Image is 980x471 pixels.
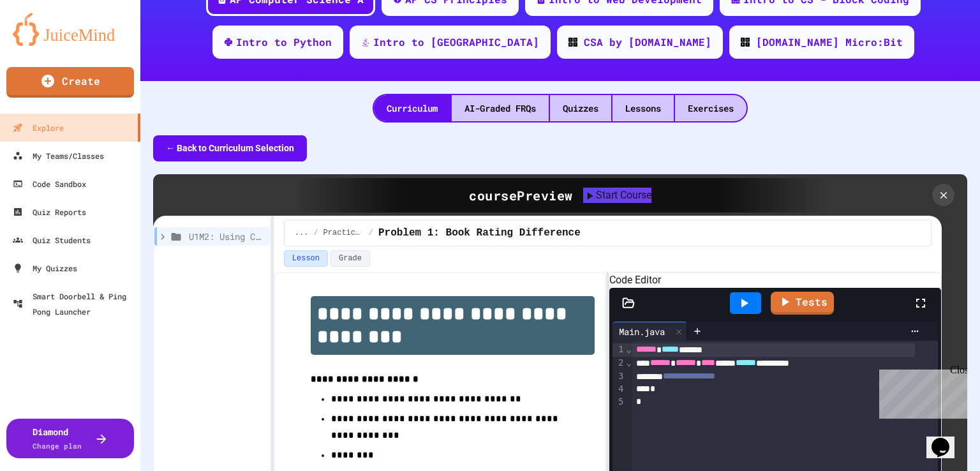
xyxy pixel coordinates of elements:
[373,34,539,50] div: Intro to [GEOGRAPHIC_DATA]
[741,38,750,47] img: CODE_logo_RGB.png
[33,441,82,451] span: Change plan
[153,135,307,161] button: ← Back to Curriculum Selection
[313,228,318,238] span: /
[13,176,86,191] div: Code Sandbox
[323,228,364,238] span: Practice (10 mins)
[284,250,328,267] button: Lesson
[5,5,88,81] div: Chat with us now!Close
[6,419,134,458] button: DiamondChange plan
[609,273,941,288] h6: Code Editor
[550,95,611,121] div: Quizzes
[378,225,581,241] span: Problem 1: Book Rating Difference
[926,420,967,458] iframe: chat widget
[13,260,77,276] div: My Quizzes
[13,148,104,163] div: My Teams/Classes
[612,370,625,384] div: 3
[612,322,687,341] div: Main.java
[612,95,674,121] div: Lessons
[771,292,834,315] a: Tests
[6,67,134,98] a: Create
[625,344,632,354] span: Fold line
[675,95,746,121] div: Exercises
[568,38,577,47] img: CODE_logo_RGB.png
[13,13,128,46] img: logo-orange.svg
[612,383,625,396] div: 4
[584,34,711,50] div: CSA by [DOMAIN_NAME]
[583,188,651,203] button: Start Course
[13,120,64,135] div: Explore
[612,325,671,338] div: Main.java
[612,396,625,408] div: 5
[189,230,265,243] span: U1M2: Using Classes and Objects
[374,95,450,121] div: Curriculum
[452,95,549,121] div: AI-Graded FRQs
[13,288,135,319] div: Smart Doorbell & Ping Pong Launcher
[612,357,625,370] div: 2
[330,250,370,267] button: Grade
[612,343,625,357] div: 1
[13,232,91,248] div: Quiz Students
[13,204,86,220] div: Quiz Reports
[295,228,309,238] span: ...
[369,228,373,238] span: /
[236,34,332,50] div: Intro to Python
[874,364,967,419] iframe: chat widget
[33,425,82,452] div: Diamond
[756,34,903,50] div: [DOMAIN_NAME] Micro:Bit
[625,357,632,368] span: Fold line
[469,186,573,205] div: course Preview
